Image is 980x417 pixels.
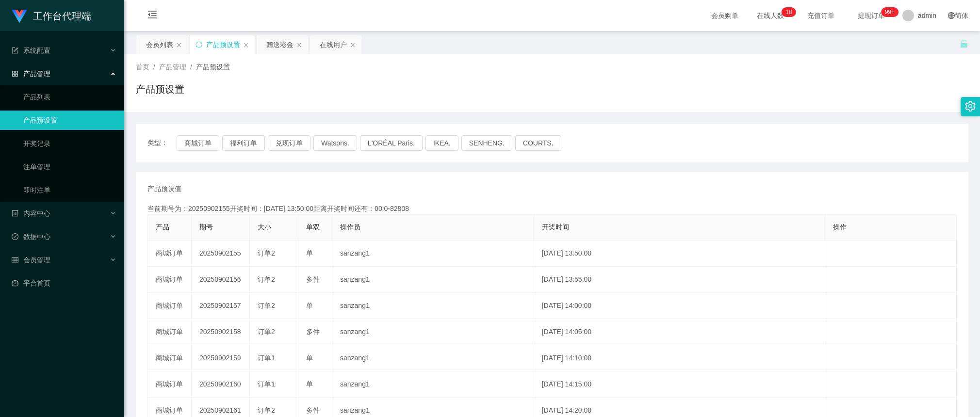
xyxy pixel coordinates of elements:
span: 大小 [258,223,271,231]
span: 会员管理 [12,256,50,264]
div: 产品预设置 [206,35,240,54]
span: 单 [306,354,313,362]
i: 图标: profile [12,210,18,217]
span: 订单1 [258,354,275,362]
span: 内容中心 [12,209,50,217]
td: sanzang1 [332,345,534,371]
div: 当前期号为：20250902155开奖时间：[DATE] 13:50:00距离开奖时间还有：00:0-82808 [147,204,957,214]
span: 在线人数 [752,12,789,19]
span: 多件 [306,406,320,414]
span: 充值订单 [802,12,839,19]
button: Watsons. [313,135,357,151]
a: 产品预设置 [23,111,116,130]
span: 产品管理 [12,70,50,78]
i: 图标: unlock [960,39,968,48]
i: 图标: close [296,42,302,48]
td: [DATE] 14:15:00 [534,371,826,398]
td: 20250902155 [192,241,250,267]
i: 图标: appstore-o [12,70,18,77]
span: 订单2 [258,328,275,336]
span: 多件 [306,328,320,336]
span: 多件 [306,275,320,283]
span: 产品 [156,223,169,231]
div: 会员列表 [146,35,173,54]
td: 20250902160 [192,371,250,398]
td: sanzang1 [332,293,534,319]
div: 在线用户 [320,35,347,54]
span: 单双 [306,223,320,231]
span: / [190,63,192,71]
span: 期号 [199,223,213,231]
span: 系统配置 [12,47,50,54]
span: 单 [306,302,313,309]
button: L'ORÉAL Paris. [360,135,423,151]
td: [DATE] 14:10:00 [534,345,826,371]
button: 兑现订单 [268,135,310,151]
i: 图标: sync [196,41,202,48]
td: [DATE] 13:50:00 [534,241,826,267]
i: 图标: form [12,47,18,54]
span: 开奖时间 [542,223,569,231]
button: SENHENG. [461,135,512,151]
span: 订单2 [258,275,275,283]
td: 商城订单 [148,241,192,267]
td: 商城订单 [148,267,192,293]
a: 工作台代理端 [12,12,91,19]
i: 图标: close [243,42,249,48]
div: 赠送彩金 [266,35,294,54]
button: COURTS. [515,135,561,151]
span: 提现订单 [853,12,890,19]
i: 图标: menu-fold [136,0,169,32]
td: 商城订单 [148,319,192,345]
img: logo.9652507e.png [12,10,27,23]
a: 即时注单 [23,180,116,200]
a: 图标: dashboard平台首页 [12,273,116,293]
span: 单 [306,380,313,388]
td: [DATE] 14:05:00 [534,319,826,345]
td: 商城订单 [148,371,192,398]
td: sanzang1 [332,371,534,398]
span: 订单2 [258,406,275,414]
span: 首页 [136,63,149,71]
i: 图标: table [12,257,18,263]
h1: 工作台代理端 [33,0,91,32]
sup: 18 [782,7,796,17]
td: 商城订单 [148,293,192,319]
i: 图标: close [176,42,182,48]
td: [DATE] 13:55:00 [534,267,826,293]
span: 类型： [147,135,177,151]
p: 8 [789,7,792,17]
span: / [153,63,155,71]
button: 商城订单 [177,135,219,151]
p: 1 [785,7,789,17]
span: 产品管理 [159,63,186,71]
h1: 产品预设置 [136,82,184,96]
span: 操作员 [340,223,360,231]
td: 20250902157 [192,293,250,319]
td: 20250902156 [192,267,250,293]
span: 操作 [833,223,847,231]
span: 订单1 [258,380,275,388]
span: 订单2 [258,249,275,257]
button: IKEA. [425,135,458,151]
span: 数据中心 [12,233,50,241]
a: 开奖记录 [23,134,116,153]
span: 单 [306,249,313,257]
a: 产品列表 [23,87,116,107]
span: 产品预设置 [196,63,230,71]
a: 注单管理 [23,157,116,176]
td: sanzang1 [332,241,534,267]
span: 订单2 [258,302,275,309]
td: sanzang1 [332,267,534,293]
td: 20250902159 [192,345,250,371]
button: 福利订单 [222,135,265,151]
i: 图标: setting [965,101,976,112]
td: [DATE] 14:00:00 [534,293,826,319]
i: 图标: close [350,42,356,48]
i: 图标: global [948,12,955,19]
i: 图标: check-circle-o [12,233,18,240]
span: 产品预设值 [147,184,181,194]
td: 20250902158 [192,319,250,345]
sup: 1051 [881,7,898,17]
td: 商城订单 [148,345,192,371]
